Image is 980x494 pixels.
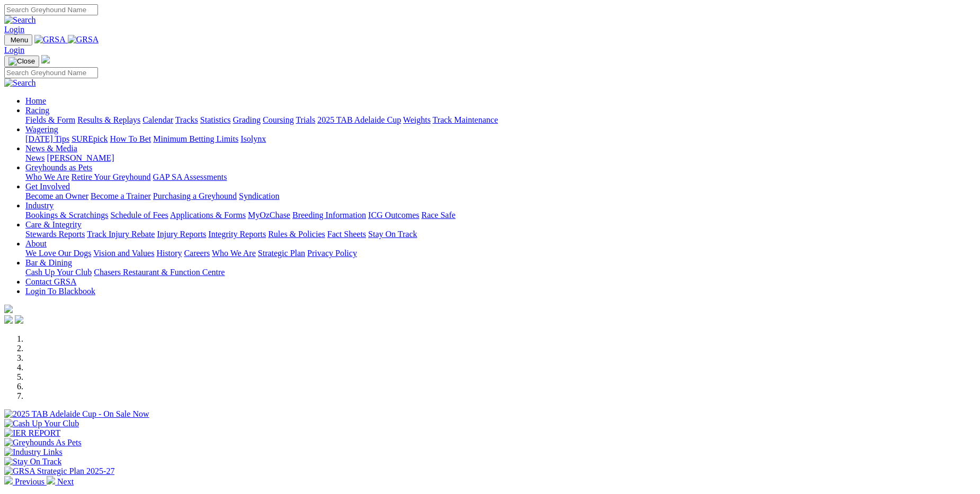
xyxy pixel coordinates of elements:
a: Privacy Policy [307,249,357,258]
a: ICG Outcomes [368,211,419,219]
a: Injury Reports [157,230,206,239]
div: Wagering [25,134,976,144]
img: logo-grsa-white.png [41,55,50,63]
a: Next [47,477,74,486]
a: Bookings & Scratchings [25,211,108,219]
img: GRSA [68,35,99,44]
img: IER REPORT [4,428,60,438]
div: Get Involved [25,191,976,201]
a: Race Safe [421,211,455,219]
a: Applications & Forms [170,211,246,219]
img: GRSA Strategic Plan 2025-27 [4,466,114,476]
a: Care & Integrity [25,220,82,229]
a: Schedule of Fees [110,211,168,219]
div: Racing [25,115,976,125]
a: Vision and Values [93,249,154,258]
a: Breeding Information [292,211,366,219]
a: [DATE] Tips [25,134,69,143]
a: 2025 TAB Adelaide Cup [317,115,401,124]
a: [PERSON_NAME] [47,153,114,162]
a: Coursing [263,115,294,124]
div: Greyhounds as Pets [25,172,976,182]
img: facebook.svg [4,315,13,324]
a: How To Bet [110,134,152,143]
div: Bar & Dining [25,268,976,277]
a: Industry [25,201,54,210]
a: Login [4,25,24,34]
a: News [25,153,44,162]
a: Stay On Track [368,230,417,239]
img: 2025 TAB Adelaide Cup - On Sale Now [4,409,149,419]
div: About [25,249,976,258]
a: Fields & Form [25,115,75,124]
img: Greyhounds As Pets [4,438,82,447]
a: Syndication [239,191,279,200]
span: Previous [15,477,44,486]
a: Rules & Policies [268,230,325,239]
button: Toggle navigation [4,34,32,45]
img: logo-grsa-white.png [4,305,13,313]
a: Statistics [200,115,231,124]
a: Bar & Dining [25,258,72,267]
a: Grading [233,115,261,124]
a: Racing [25,106,49,115]
a: Purchasing a Greyhound [153,191,237,200]
a: Previous [4,477,47,486]
a: News & Media [25,144,77,153]
img: Stay On Track [4,457,61,466]
a: Contact GRSA [25,277,76,286]
a: Track Maintenance [433,115,498,124]
a: SUREpick [72,134,108,143]
a: Become a Trainer [91,191,151,200]
a: Tracks [175,115,198,124]
img: GRSA [34,35,66,44]
img: Close [8,57,35,66]
a: History [156,249,182,258]
div: Industry [25,211,976,220]
a: We Love Our Dogs [25,249,91,258]
a: Who We Are [25,172,69,181]
img: chevron-left-pager-white.svg [4,476,13,484]
a: Integrity Reports [208,230,266,239]
a: MyOzChase [248,211,290,219]
a: Cash Up Your Club [25,268,92,277]
a: Fact Sheets [327,230,366,239]
a: Calendar [142,115,173,124]
a: Who We Are [212,249,256,258]
input: Search [4,4,98,15]
img: Cash Up Your Club [4,419,79,428]
a: Track Injury Rebate [87,230,155,239]
a: Retire Your Greyhound [72,172,151,181]
a: Greyhounds as Pets [25,163,92,172]
a: Login To Blackbook [25,287,95,296]
img: Search [4,78,36,88]
a: Careers [184,249,210,258]
span: Menu [11,36,28,44]
div: News & Media [25,153,976,163]
a: Become an Owner [25,191,88,200]
a: Login [4,45,24,54]
a: About [25,239,47,248]
a: Wagering [25,125,58,134]
a: Weights [403,115,431,124]
a: Stewards Reports [25,230,85,239]
img: chevron-right-pager-white.svg [47,476,55,484]
a: Results & Replays [77,115,140,124]
input: Search [4,67,98,78]
a: Strategic Plan [258,249,305,258]
a: Get Involved [25,182,70,191]
a: Trials [296,115,315,124]
div: Care & Integrity [25,230,976,239]
a: Isolynx [240,134,266,143]
button: Toggle navigation [4,56,39,67]
img: Industry Links [4,447,63,457]
img: twitter.svg [15,315,23,324]
a: GAP SA Assessments [153,172,227,181]
a: Home [25,96,46,105]
span: Next [57,477,74,486]
a: Chasers Restaurant & Function Centre [94,268,225,277]
img: Search [4,15,36,25]
a: Minimum Betting Limits [153,134,238,143]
